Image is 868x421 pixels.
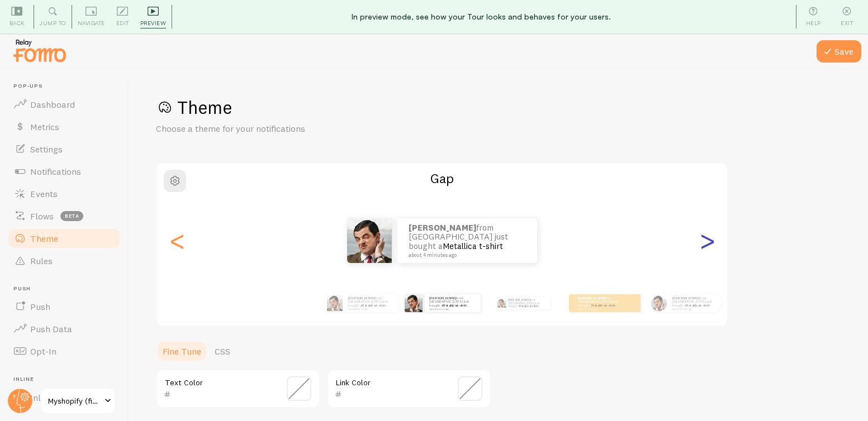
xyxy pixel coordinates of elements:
p: from [GEOGRAPHIC_DATA] just bought a [672,296,717,310]
a: Dashboard [7,93,122,116]
strong: [PERSON_NAME] [409,222,476,233]
span: Settings [30,143,63,155]
strong: [PERSON_NAME] [578,296,605,300]
a: Push [7,295,122,318]
a: Fine Tune [156,340,208,362]
span: Pop-ups [13,83,122,90]
a: Rules [7,250,122,272]
span: Inline [13,376,122,383]
span: Theme [30,233,58,244]
span: Myshopify (fizzcraft) [48,394,101,408]
a: Settings [7,138,122,160]
a: Push Data [7,318,122,340]
a: Metrics [7,116,122,138]
strong: [PERSON_NAME] [672,296,699,300]
span: Dashboard [30,99,75,110]
a: Myshopify (fizzcraft) [40,387,116,414]
small: about 4 minutes ago [409,252,523,258]
small: about 4 minutes ago [578,308,622,310]
span: Flows [30,210,54,222]
a: Metallica t-shirt [443,303,467,308]
img: Fomo [497,299,506,308]
span: Opt-In [30,346,56,357]
div: Next slide [700,200,714,281]
p: from [GEOGRAPHIC_DATA] just bought a [429,296,476,310]
strong: [PERSON_NAME] [348,296,375,300]
strong: [PERSON_NAME] [429,296,456,300]
a: Metallica t-shirt [443,241,503,251]
img: Fomo [651,295,667,311]
small: about 4 minutes ago [348,308,392,310]
h1: Theme [156,96,841,119]
small: about 4 minutes ago [429,308,475,310]
p: Choose a theme for your notifications [156,122,424,135]
p: from [GEOGRAPHIC_DATA] just bought a [578,296,623,310]
a: Metallica t-shirt [519,304,538,308]
h2: Gap [157,170,727,187]
small: about 4 minutes ago [672,308,716,310]
a: Flows beta [7,205,122,227]
span: Events [30,188,58,199]
a: Opt-In [7,340,122,362]
img: Fomo [326,295,343,311]
span: Push Data [30,323,72,334]
p: from [GEOGRAPHIC_DATA] just bought a [348,296,393,310]
a: Notifications [7,160,122,183]
p: from [GEOGRAPHIC_DATA] just bought a [508,297,546,309]
span: Metrics [30,121,59,132]
img: Fomo [347,218,392,263]
span: Push [30,301,50,312]
span: Rules [30,255,53,266]
strong: [PERSON_NAME] [508,298,530,302]
a: Inline [7,386,122,409]
img: fomo-relay-logo-orange.svg [12,36,68,65]
p: from [GEOGRAPHIC_DATA] just bought a [409,223,526,258]
img: Fomo [405,294,423,312]
a: CSS [208,340,237,362]
span: Push [13,285,122,293]
div: Previous slide [170,200,184,281]
a: Metallica t-shirt [362,303,386,308]
a: Theme [7,227,122,250]
a: Metallica t-shirt [591,303,615,308]
span: Notifications [30,166,81,177]
a: Metallica t-shirt [686,303,710,308]
a: Events [7,183,122,205]
span: beta [60,211,83,221]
